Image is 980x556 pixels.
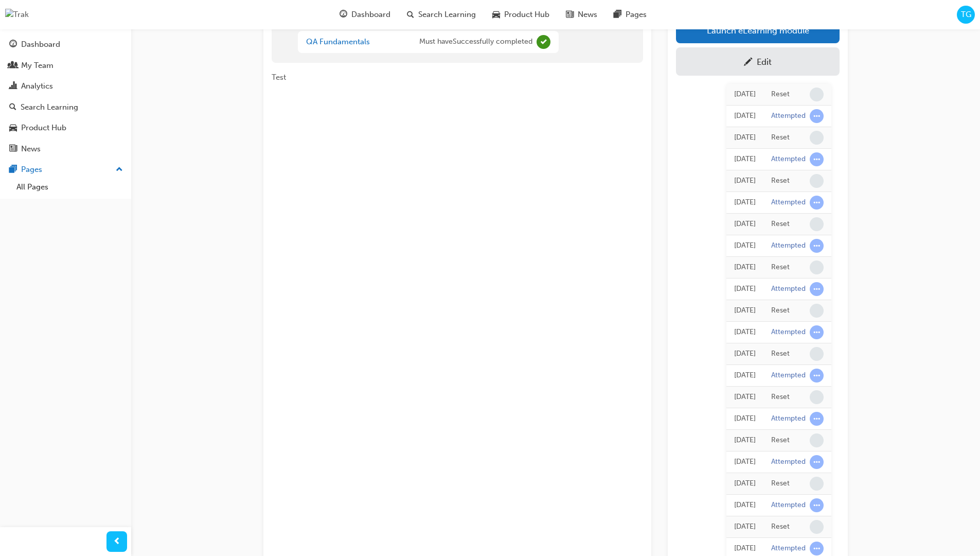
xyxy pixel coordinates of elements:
div: Attempted [771,241,806,251]
span: learningRecordVerb_NONE-icon [810,520,824,534]
span: TG [961,9,971,21]
button: DashboardMy TeamAnalyticsSearch LearningProduct HubNews [4,33,127,160]
div: Mon Sep 15 2025 07:47:33 GMT+0000 (Coordinated Universal Time) [734,499,756,511]
div: Mon Sep 22 2025 07:48:45 GMT+0000 (Coordinated Universal Time) [734,391,756,403]
span: learningRecordVerb_NONE-icon [810,304,824,318]
a: All Pages [12,179,127,195]
div: Reset [771,90,790,99]
div: Tue Sep 23 2025 07:00:21 GMT+0000 (Coordinated Universal Time) [734,305,756,317]
span: Test [272,73,286,82]
div: Product Hub [21,122,66,134]
span: prev-icon [113,535,121,548]
a: pages-iconPages [605,4,655,25]
span: Pages [626,9,647,21]
div: Reset [771,392,790,402]
div: Attempted [771,111,806,121]
span: learningRecordVerb_ATTEMPT-icon [810,239,824,253]
span: Must have Successfully completed [419,36,532,48]
span: learningRecordVerb_ATTEMPT-icon [810,498,824,512]
span: chart-icon [9,82,17,91]
div: Reset [771,349,790,359]
div: Thu Sep 18 2025 23:56:08 GMT+0000 (Coordinated Universal Time) [734,435,756,446]
span: Search Learning [418,9,476,21]
div: Attempted [771,457,806,467]
div: Tue Sep 23 2025 14:58:22 GMT+0000 (Coordinated Universal Time) [734,218,756,230]
span: learningRecordVerb_NONE-icon [810,347,824,361]
span: pages-icon [9,165,17,175]
div: Reset [771,133,790,143]
button: TG [957,6,975,24]
div: Fri Sep 26 2025 04:40:40 GMT+0000 (Coordinated Universal Time) [734,153,756,165]
div: My Team [21,60,54,72]
div: Reset [771,263,790,272]
span: news-icon [566,8,574,21]
span: up-icon [116,163,123,177]
div: Pages [21,164,42,176]
span: learningRecordVerb_NONE-icon [810,131,824,145]
a: My Team [4,56,127,75]
span: Complete [537,35,550,49]
div: Tue Sep 23 2025 14:35:23 GMT+0000 (Coordinated Universal Time) [734,283,756,295]
div: Fri Sep 26 2025 04:18:43 GMT+0000 (Coordinated Universal Time) [734,197,756,208]
span: learningRecordVerb_ATTEMPT-icon [810,282,824,296]
span: search-icon [407,8,414,21]
a: Analytics [4,77,127,96]
a: Search Learning [4,98,127,117]
div: News [21,143,41,155]
span: learningRecordVerb_NONE-icon [810,260,824,274]
span: car-icon [9,124,17,133]
div: Dashboard [21,39,60,50]
div: Fri Sep 26 2025 06:30:31 GMT+0000 (Coordinated Universal Time) [734,110,756,122]
span: learningRecordVerb_NONE-icon [810,390,824,404]
div: Tue Sep 23 2025 14:57:36 GMT+0000 (Coordinated Universal Time) [734,240,756,252]
span: learningRecordVerb_ATTEMPT-icon [810,455,824,469]
div: Mon Sep 08 2025 03:09:07 GMT+0000 (Coordinated Universal Time) [734,521,756,533]
a: guage-iconDashboard [331,4,399,25]
div: Reset [771,306,790,316]
div: Tue Sep 23 2025 06:38:02 GMT+0000 (Coordinated Universal Time) [734,348,756,360]
div: Mon Sep 15 2025 07:48:17 GMT+0000 (Coordinated Universal Time) [734,478,756,490]
div: You've met the eligibility requirements for this learning resource. [298,17,559,55]
a: Launch eLearning module [676,18,840,43]
span: learningRecordVerb_NONE-icon [810,477,824,491]
button: Pages [4,160,127,179]
span: guage-icon [340,8,347,21]
div: Attempted [771,198,806,207]
span: pages-icon [614,8,621,21]
img: Trak [5,9,29,21]
span: news-icon [9,145,17,154]
div: Attempted [771,284,806,294]
div: Reset [771,176,790,186]
div: Tue Sep 23 2025 06:37:18 GMT+0000 (Coordinated Universal Time) [734,370,756,381]
span: Product Hub [504,9,549,21]
div: Mon Sep 08 2025 03:07:08 GMT+0000 (Coordinated Universal Time) [734,543,756,554]
div: Attempted [771,371,806,380]
a: car-iconProduct Hub [484,4,558,25]
span: search-icon [9,103,16,112]
div: Reset [771,436,790,445]
span: learningRecordVerb_ATTEMPT-icon [810,369,824,383]
div: Attempted [771,500,806,510]
div: Edit [757,57,772,67]
div: Mon Sep 22 2025 07:48:02 GMT+0000 (Coordinated Universal Time) [734,413,756,425]
span: learningRecordVerb_ATTEMPT-icon [810,412,824,426]
a: Dashboard [4,35,127,54]
a: search-iconSearch Learning [399,4,484,25]
span: pencil-icon [744,58,753,68]
span: car-icon [492,8,500,21]
span: News [578,9,597,21]
div: Attempted [771,154,806,164]
span: guage-icon [9,40,17,49]
a: QA Fundamentals [306,37,370,46]
div: Tue Sep 23 2025 06:59:34 GMT+0000 (Coordinated Universal Time) [734,326,756,338]
span: learningRecordVerb_ATTEMPT-icon [810,542,824,555]
span: learningRecordVerb_ATTEMPT-icon [810,325,824,339]
div: Fri Sep 26 2025 06:31:14 GMT+0000 (Coordinated Universal Time) [734,89,756,100]
a: Product Hub [4,118,127,137]
div: Analytics [21,80,53,92]
span: people-icon [9,61,17,71]
div: Thu Sep 18 2025 23:55:25 GMT+0000 (Coordinated Universal Time) [734,456,756,468]
span: learningRecordVerb_NONE-icon [810,433,824,447]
